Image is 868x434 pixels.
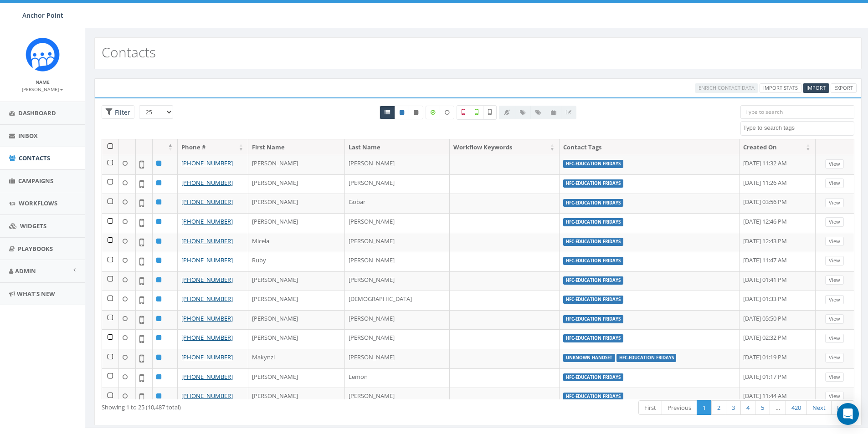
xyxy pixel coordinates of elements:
[248,271,345,291] td: [PERSON_NAME]
[457,105,470,120] label: Not a Mobile
[426,106,440,119] label: Data Enriched
[563,257,623,265] label: HFC-Education Fridays
[18,109,56,117] span: Dashboard
[345,252,450,271] td: [PERSON_NAME]
[740,155,815,174] td: [DATE] 11:32 AM
[248,329,345,349] td: [PERSON_NAME]
[831,400,854,415] a: Last
[380,106,395,119] a: All contacts
[181,373,233,381] a: [PHONE_NUMBER]
[248,194,345,213] td: [PERSON_NAME]
[825,334,844,343] a: View
[740,252,815,271] td: [DATE] 11:47 AM
[22,85,63,93] a: [PERSON_NAME]
[345,368,450,388] td: Lemon
[102,105,134,119] span: Advance Filter
[662,400,697,415] a: Previous
[740,213,815,233] td: [DATE] 12:46 PM
[470,105,483,120] label: Validated
[345,310,450,330] td: [PERSON_NAME]
[563,354,615,362] label: unknown handset
[19,154,50,162] span: Contacts
[450,139,560,155] th: Workflow Keywords: activate to sort column ascending
[18,132,38,140] span: Inbox
[181,217,233,225] a: [PHONE_NUMBER]
[248,174,345,194] td: [PERSON_NAME]
[825,217,844,227] a: View
[395,106,409,119] a: Active
[181,237,233,245] a: [PHONE_NUMBER]
[345,349,450,368] td: [PERSON_NAME]
[345,213,450,233] td: [PERSON_NAME]
[345,155,450,174] td: [PERSON_NAME]
[181,256,233,264] a: [PHONE_NUMBER]
[248,155,345,174] td: [PERSON_NAME]
[345,329,450,349] td: [PERSON_NAME]
[414,110,418,115] i: This phone number is unsubscribed and has opted-out of all texts.
[248,213,345,233] td: [PERSON_NAME]
[22,11,63,20] span: Anchor Point
[345,233,450,252] td: [PERSON_NAME]
[560,139,740,155] th: Contact Tags
[563,199,623,207] label: HFC-Education Fridays
[825,276,844,285] a: View
[831,83,857,93] a: Export
[740,105,854,119] input: Type to search
[181,276,233,284] a: [PHONE_NUMBER]
[26,37,60,71] img: Rally_platform_Icon_1.png
[113,108,130,117] span: Filter
[825,237,844,246] a: View
[563,160,623,168] label: HFC-Education Fridays
[248,310,345,330] td: [PERSON_NAME]
[181,159,233,167] a: [PHONE_NUMBER]
[181,333,233,342] a: [PHONE_NUMBER]
[563,179,623,188] label: HFC-Education Fridays
[825,198,844,208] a: View
[483,105,497,120] label: Not Validated
[755,400,770,415] a: 5
[178,139,248,155] th: Phone #: activate to sort column ascending
[563,315,623,323] label: HFC-Education Fridays
[400,110,404,115] i: This phone number is subscribed and will receive texts.
[616,354,677,362] label: HFC-Education Fridays
[563,296,623,304] label: HFC-Education Fridays
[825,256,844,266] a: View
[806,84,826,91] span: CSV files only
[36,79,50,85] small: Name
[18,245,53,253] span: Playbooks
[770,400,786,415] a: …
[345,291,450,310] td: [DEMOGRAPHIC_DATA]
[825,295,844,305] a: View
[345,388,450,407] td: [PERSON_NAME]
[563,334,623,342] label: HFC-Education Fridays
[803,83,829,93] a: Import
[17,290,55,298] span: What's New
[638,400,662,415] a: First
[740,139,815,155] th: Created On: activate to sort column ascending
[248,139,345,155] th: First Name
[22,86,63,92] small: [PERSON_NAME]
[181,392,233,400] a: [PHONE_NUMBER]
[743,124,854,132] textarea: Search
[563,276,623,285] label: HFC-Education Fridays
[248,388,345,407] td: [PERSON_NAME]
[740,291,815,310] td: [DATE] 01:33 PM
[711,400,726,415] a: 2
[345,271,450,291] td: [PERSON_NAME]
[181,353,233,361] a: [PHONE_NUMBER]
[740,174,815,194] td: [DATE] 11:26 AM
[440,106,454,119] label: Data not Enriched
[181,198,233,206] a: [PHONE_NUMBER]
[102,45,156,60] h2: Contacts
[345,174,450,194] td: [PERSON_NAME]
[825,392,844,401] a: View
[760,83,801,93] a: Import Stats
[563,393,623,401] label: HFC-Education Fridays
[806,400,832,415] a: Next
[825,314,844,324] a: View
[740,233,815,252] td: [DATE] 12:43 PM
[181,295,233,303] a: [PHONE_NUMBER]
[740,400,755,415] a: 4
[563,373,623,382] label: HFC-Education Fridays
[740,194,815,213] td: [DATE] 03:56 PM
